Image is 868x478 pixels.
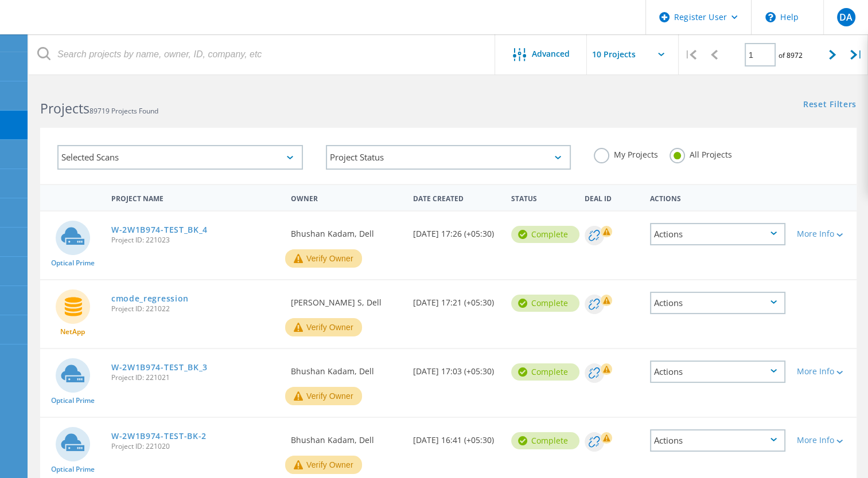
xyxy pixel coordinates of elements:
button: Verify Owner [285,249,362,268]
div: [DATE] 17:26 (+05:30) [407,211,505,249]
div: Actions [644,187,791,208]
label: All Projects [670,148,732,159]
span: Advanced [532,50,570,58]
a: Live Optics Dashboard [11,24,135,32]
span: NetApp [60,328,85,335]
div: Complete [511,226,579,243]
span: DA [839,13,853,22]
div: Actions [650,361,785,383]
label: My Projects [594,148,658,159]
div: Owner [285,187,407,208]
div: Bhushan Kadam, Dell [285,349,407,387]
a: W-2W1B974-TEST_BK_3 [111,363,208,371]
div: Bhushan Kadam, Dell [285,211,407,249]
span: Project ID: 221022 [111,305,279,312]
span: Optical Prime [51,466,95,473]
div: [DATE] 16:41 (+05:30) [407,418,505,456]
span: Optical Prime [51,397,95,404]
a: Reset Filters [803,100,857,110]
span: 89719 Projects Found [89,106,158,116]
span: Optical Prime [51,260,95,267]
div: Date Created [407,187,505,209]
div: Deal Id [579,187,644,208]
div: Actions [650,292,785,314]
div: Actions [650,429,785,452]
div: Selected Scans [57,145,303,170]
span: of 8972 [779,50,803,60]
b: Projects [40,99,89,117]
div: Bhushan Kadam, Dell [285,418,407,456]
button: Verify Owner [285,318,362,336]
span: Project ID: 221021 [111,374,279,381]
input: Search projects by name, owner, ID, company, etc [29,34,496,75]
button: Verify Owner [285,387,362,405]
div: [PERSON_NAME] S, Dell [285,280,407,318]
div: More Info [797,367,851,375]
div: Complete [511,432,579,449]
div: [DATE] 17:03 (+05:30) [407,349,505,387]
div: Actions [650,223,785,245]
div: | [679,34,702,75]
div: [DATE] 17:21 (+05:30) [407,280,505,318]
div: More Info [797,436,851,444]
div: Project Name [106,187,285,208]
span: Project ID: 221023 [111,237,279,244]
div: | [844,34,868,75]
a: W-2W1B974-TEST_BK_4 [111,226,208,234]
a: W-2W1B974-TEST-BK-2 [111,432,207,440]
div: Project Status [326,145,571,170]
button: Verify Owner [285,456,362,474]
div: More Info [797,230,851,238]
div: Complete [511,295,579,312]
a: cmode_regression [111,295,189,303]
div: Complete [511,363,579,381]
span: Project ID: 221020 [111,443,279,450]
div: Status [505,187,579,208]
svg: \n [765,12,776,22]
